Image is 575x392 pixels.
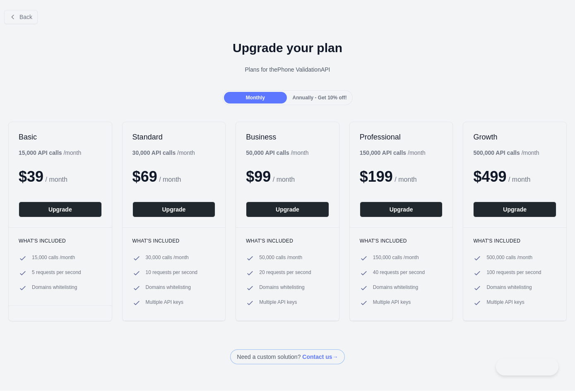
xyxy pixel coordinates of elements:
h2: Standard [132,132,216,142]
span: $ 99 [246,168,271,185]
div: / month [473,149,539,157]
iframe: Toggle Customer Support [496,358,558,375]
span: $ 199 [360,168,393,185]
h2: Growth [473,132,556,142]
b: 50,000 API calls [246,149,289,156]
h2: Business [246,132,329,142]
h2: Professional [360,132,443,142]
div: / month [246,149,308,157]
span: $ 499 [473,168,506,185]
div: / month [360,149,426,157]
b: 500,000 API calls [473,149,520,156]
b: 150,000 API calls [360,149,406,156]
